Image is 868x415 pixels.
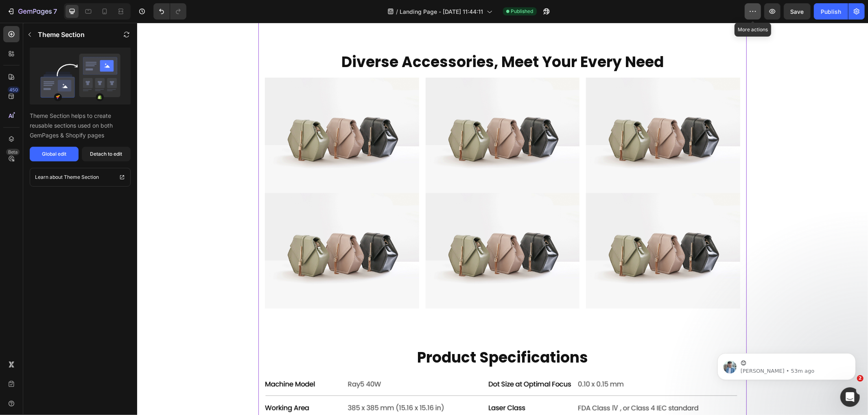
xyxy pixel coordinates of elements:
div: 450 [8,87,20,93]
iframe: Intercom notifications message [705,336,868,393]
p: Theme Section [38,30,85,39]
iframe: Intercom live chat [840,387,860,407]
p: Learn about [35,173,63,181]
p: Theme Section helps to create reusable sections used on both GemPages & Shopify pages [30,111,131,140]
button: 7 [3,3,61,20]
div: Publish [821,7,841,16]
div: Beta [6,149,20,155]
h2: Product Specifications [128,325,603,345]
p: Theme Section [64,173,99,181]
img: image_demo.jpg [289,55,443,170]
span: Landing Page - [DATE] 11:44:11 [400,7,483,16]
a: Learn about Theme Section [30,168,131,187]
img: image_demo.jpg [289,170,443,286]
img: image_demo.jpg [449,170,603,286]
span: Save [791,8,804,15]
button: Global edit [30,147,79,161]
div: Global edit [42,150,66,158]
p: 7 [53,7,57,16]
div: Undo/Redo [153,3,186,20]
button: Publish [814,3,848,20]
img: image_demo.jpg [449,55,603,170]
div: Detach to edit [90,150,122,158]
button: Detach to edit [82,147,131,161]
span: 2 [857,375,864,382]
button: Save [784,3,811,20]
iframe: Design area [137,23,868,415]
img: image_demo.jpg [128,170,282,286]
span: Published [511,8,533,15]
span: / [396,7,398,16]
